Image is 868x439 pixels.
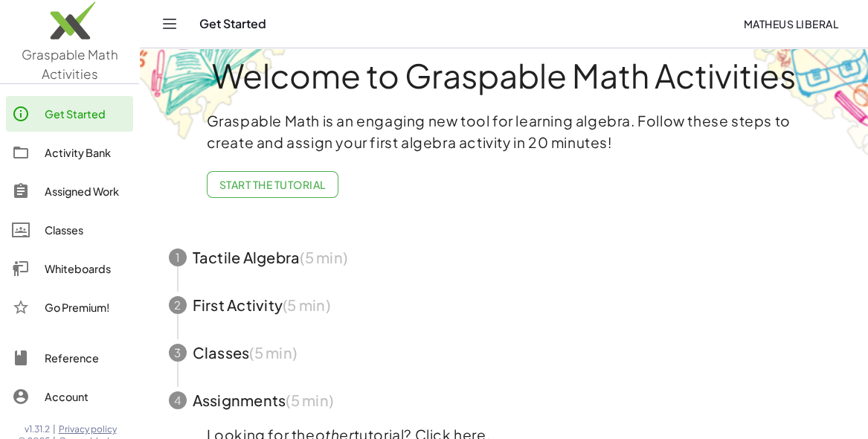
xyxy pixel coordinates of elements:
a: Whiteboards [6,251,133,286]
a: Activity Bank [6,135,133,170]
div: 2 [169,296,187,314]
button: 3Classes(5 min) [151,329,858,376]
div: 4 [169,391,187,409]
div: Classes [45,221,127,239]
a: Assigned Work [6,173,133,209]
a: Reference [6,340,133,376]
button: 1Tactile Algebra(5 min) [151,234,858,281]
a: Classes [6,212,133,248]
span: | [53,423,56,435]
button: Matheus Liberal [731,10,850,37]
button: 2First Activity(5 min) [151,281,858,329]
button: Toggle navigation [158,12,181,36]
button: Start the Tutorial [207,171,338,198]
button: 4Assignments(5 min) [151,376,858,424]
div: Whiteboards [45,260,127,278]
div: Activity Bank [45,144,127,161]
span: Matheus Liberal [743,17,838,31]
span: v1.31.2 [25,423,50,435]
div: Go Premium! [45,298,127,316]
a: Get Started [6,96,133,132]
div: 3 [169,344,187,362]
a: Account [6,379,133,414]
div: Reference [45,349,127,367]
div: 1 [169,249,187,266]
div: Assigned Work [45,182,127,200]
span: Start the Tutorial [219,178,326,191]
span: Graspable Math Activities [22,46,118,82]
div: Get Started [45,105,127,123]
p: Graspable Math is an engaging new tool for learning algebra. Follow these steps to create and ass... [207,110,802,153]
a: Privacy policy [59,423,122,435]
h1: Welcome to Graspable Math Activities [149,58,859,92]
div: Account [45,388,127,406]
